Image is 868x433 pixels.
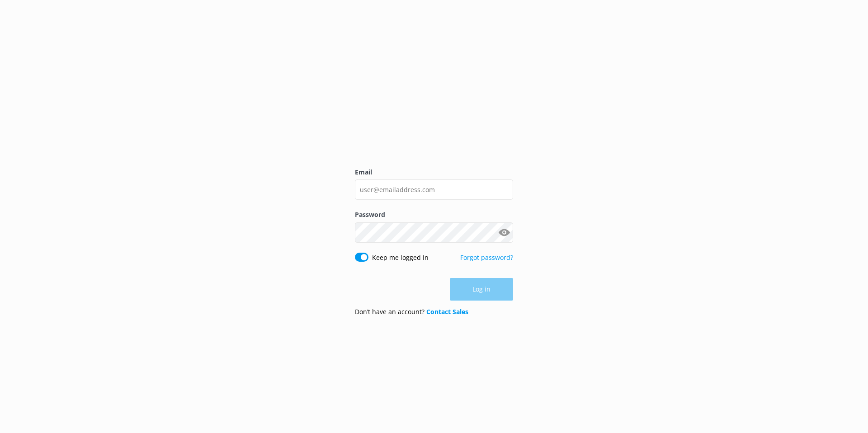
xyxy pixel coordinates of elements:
label: Keep me logged in [372,253,429,263]
button: Show password [495,223,513,241]
a: Forgot password? [460,253,513,262]
a: Contact Sales [426,307,468,316]
label: Email [355,167,513,177]
input: user@emailaddress.com [355,179,513,200]
label: Password [355,210,513,220]
p: Don’t have an account? [355,307,468,317]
